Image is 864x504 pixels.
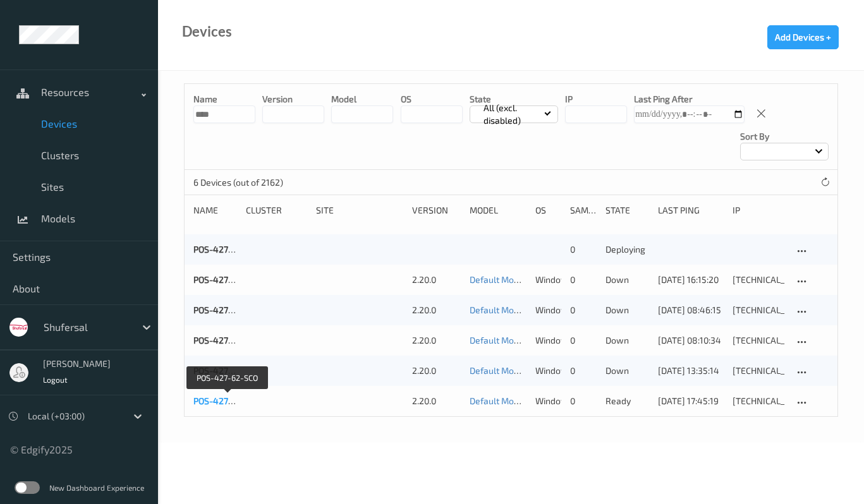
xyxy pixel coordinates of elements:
[570,204,597,217] div: Samples
[470,335,542,345] a: Default Model 1.10
[767,25,839,49] button: Add Devices +
[412,395,460,407] div: 2.20.0
[658,204,724,217] div: Last Ping
[605,364,649,377] p: down
[193,176,288,189] p: 6 Devices (out of 2162)
[634,93,745,105] p: Last Ping After
[535,273,562,286] p: windows
[570,395,597,407] div: 0
[182,25,232,38] div: Devices
[193,244,262,255] a: POS-427-05-SCO
[535,204,562,217] div: OS
[193,304,262,315] a: POS-427-55-SCO
[193,204,237,217] div: Name
[331,93,393,105] p: model
[740,130,829,143] p: Sort by
[470,204,526,217] div: Model
[193,93,255,105] p: Name
[565,93,627,105] p: IP
[193,274,262,285] a: POS-427-45-SCO
[570,304,597,316] div: 0
[412,304,460,316] div: 2.20.0
[535,304,562,316] p: windows
[470,274,542,285] a: Default Model 1.10
[246,204,307,217] div: Cluster
[605,204,649,217] div: State
[733,395,785,407] div: [TECHNICAL_ID]
[193,335,242,345] a: POS-427-05
[570,243,597,256] div: 0
[535,334,562,347] p: windows
[605,304,649,316] p: down
[658,334,724,347] div: [DATE] 08:10:34
[605,273,649,286] p: down
[193,395,262,406] a: POS-427-62-SCO
[605,243,649,256] p: deploying
[605,334,649,347] p: down
[733,204,785,217] div: ip
[412,334,460,347] div: 2.20.0
[470,365,542,376] a: Default Model 1.10
[316,204,403,217] div: Site
[733,273,785,286] div: [TECHNICAL_ID]
[535,364,562,377] p: windows
[733,364,785,377] div: [TECHNICAL_ID]
[470,93,558,105] p: State
[570,273,597,286] div: 0
[262,93,324,105] p: version
[412,204,460,217] div: version
[605,395,649,407] p: ready
[535,395,562,407] p: windows
[658,395,724,407] div: [DATE] 17:45:19
[733,334,785,347] div: [TECHNICAL_ID]
[658,304,724,316] div: [DATE] 08:46:15
[193,365,243,376] a: POS-427-98
[401,93,463,105] p: OS
[658,364,724,377] div: [DATE] 13:35:14
[570,334,597,347] div: 0
[658,273,724,286] div: [DATE] 16:15:20
[570,364,597,377] div: 0
[412,364,460,377] div: 2.20.0
[733,304,785,316] div: [TECHNICAL_ID]
[479,102,545,127] p: All (excl. disabled)
[470,395,542,406] a: Default Model 1.10
[412,273,460,286] div: 2.20.0
[470,304,542,315] a: Default Model 1.10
